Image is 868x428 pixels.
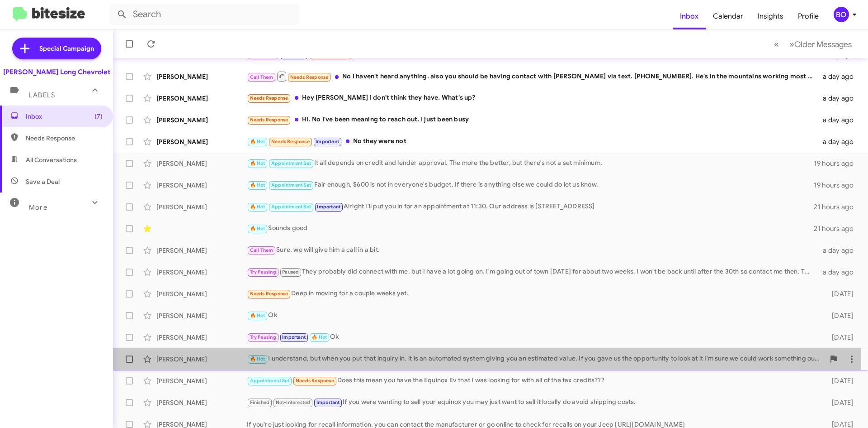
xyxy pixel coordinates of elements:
[247,223,814,234] div: Sounds good
[271,182,311,188] span: Appointment Set
[250,378,290,384] span: Appointment Set
[247,136,817,147] div: No they were not
[247,354,825,364] div: I understand, but when you put that inquiry in, it is an automated system giving you an estimated...
[826,7,858,22] button: BO
[817,333,861,342] div: [DATE]
[247,332,817,342] div: Ok
[156,398,247,407] div: [PERSON_NAME]
[296,378,334,384] span: Needs Response
[817,246,861,255] div: a day ago
[156,268,247,277] div: [PERSON_NAME]
[247,245,817,255] div: Sure, we will give him a call in a bit.
[156,246,247,255] div: [PERSON_NAME]
[12,38,101,59] a: Special Campaign
[247,93,817,103] div: Hey [PERSON_NAME] I don't think they have. What's up?
[769,35,857,53] nav: Page navigation example
[250,269,276,275] span: Try Pausing
[290,74,329,80] span: Needs Response
[156,355,247,364] div: [PERSON_NAME]
[247,202,814,212] div: Alright I'll put you in for an appointment at 11:30. Our address is [STREET_ADDRESS]
[271,204,311,210] span: Appointment Set
[250,247,274,253] span: Call Them
[789,38,794,50] span: »
[794,39,852,49] span: Older Messages
[791,3,826,29] a: Profile
[247,375,817,386] div: Does this mean you have the Equinox Ev that I was looking for with all of the tax credits???
[271,139,310,144] span: Needs Response
[817,311,861,320] div: [DATE]
[282,334,306,340] span: Important
[706,3,750,29] a: Calendar
[156,289,247,298] div: [PERSON_NAME]
[156,137,247,146] div: [PERSON_NAME]
[109,4,299,25] input: Search
[817,137,861,146] div: a day ago
[250,399,270,405] span: Finished
[814,181,861,190] div: 19 hours ago
[247,115,817,125] div: Hi. No I've been meaning to reach out. I just been busy
[769,35,784,53] button: Previous
[247,180,814,190] div: Fair enough, $600 is not in everyone's budget. If there is anything else we could do let us know.
[750,3,791,29] a: Insights
[156,72,247,81] div: [PERSON_NAME]
[156,94,247,103] div: [PERSON_NAME]
[250,226,265,231] span: 🔥 Hot
[817,268,861,277] div: a day ago
[817,289,861,298] div: [DATE]
[250,291,288,297] span: Needs Response
[282,269,299,275] span: Paused
[247,310,817,321] div: Ok
[774,38,779,50] span: «
[247,289,817,299] div: Deep in moving for a couple weeks yet.
[250,204,265,210] span: 🔥 Hot
[156,202,247,212] div: [PERSON_NAME]
[316,139,339,144] span: Important
[250,356,265,362] span: 🔥 Hot
[156,181,247,190] div: [PERSON_NAME]
[247,71,817,82] div: No I haven't heard anything. also you should be having contact with [PERSON_NAME] via text. [PHON...
[250,95,288,101] span: Needs Response
[39,44,94,53] span: Special Campaign
[247,267,817,277] div: They probably did connect with me, but I have a lot going on. I'm going out of town [DATE] for ab...
[250,182,265,188] span: 🔥 Hot
[250,139,265,144] span: 🔥 Hot
[29,91,55,99] span: Labels
[250,334,276,340] span: Try Pausing
[814,202,861,212] div: 21 hours ago
[271,160,311,166] span: Appointment Set
[156,376,247,385] div: [PERSON_NAME]
[673,3,706,29] span: Inbox
[26,177,60,186] span: Save a Deal
[817,376,861,385] div: [DATE]
[156,115,247,125] div: [PERSON_NAME]
[250,160,265,166] span: 🔥 Hot
[814,224,861,233] div: 21 hours ago
[29,203,47,212] span: More
[156,311,247,320] div: [PERSON_NAME]
[250,313,265,318] span: 🔥 Hot
[247,158,814,168] div: It all depends on credit and lender approval. The more the better, but there's not a set minimum.
[250,117,288,123] span: Needs Response
[817,94,861,103] div: a day ago
[94,112,103,121] span: (7)
[247,397,817,408] div: If you were wanting to sell your equinox you may just want to sell it locally do avoid shipping c...
[784,35,857,53] button: Next
[814,159,861,168] div: 19 hours ago
[817,115,861,125] div: a day ago
[250,74,274,80] span: Call Them
[26,112,103,121] span: Inbox
[3,67,110,77] div: [PERSON_NAME] Long Chevrolet
[316,399,340,405] span: Important
[817,398,861,407] div: [DATE]
[317,204,340,210] span: Important
[817,72,861,81] div: a day ago
[276,399,311,405] span: Not-Interested
[156,159,247,168] div: [PERSON_NAME]
[26,155,77,164] span: All Conversations
[311,334,327,340] span: 🔥 Hot
[156,333,247,342] div: [PERSON_NAME]
[834,7,849,22] div: BO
